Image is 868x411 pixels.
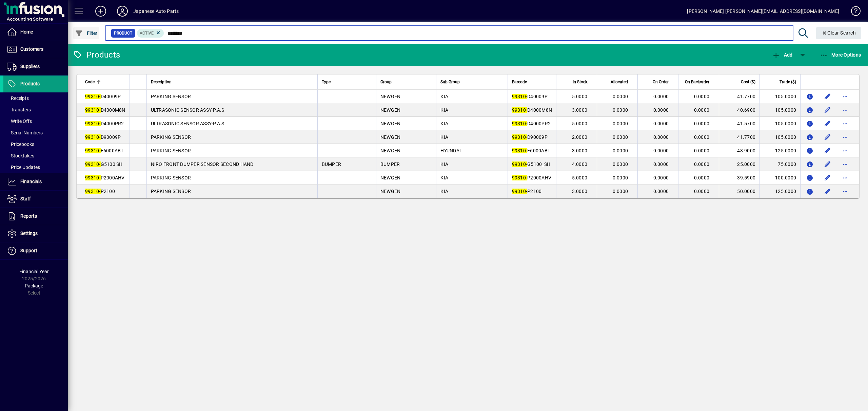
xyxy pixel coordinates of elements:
[440,78,460,86] span: Sub Group
[694,134,710,140] span: 0.0000
[653,161,669,167] span: 0.0000
[380,161,400,167] span: BUMPER
[694,94,710,99] span: 0.0000
[840,145,851,156] button: More options
[85,175,101,180] em: 99310-
[85,189,101,194] em: 99310-
[151,161,254,167] span: NIRO FRONT BUMPER SENSOR SECOND HAND
[151,175,191,180] span: PARKING SENSOR
[151,148,191,153] span: PARKING SENSOR
[840,105,851,115] button: More options
[7,118,32,124] span: Write Offs
[114,30,132,37] span: Product
[380,121,401,126] span: NEWGEN
[759,130,800,144] td: 105.0000
[601,78,634,86] div: Allocated
[653,175,669,180] span: 0.0000
[151,107,224,113] span: ULTRASONIC SENSOR ASSY-P.A.S
[133,6,179,17] div: Japanese Auto Parts
[20,29,33,35] span: Home
[770,49,794,61] button: Add
[772,52,792,58] span: Add
[613,121,628,126] span: 0.0000
[75,30,98,36] span: Filter
[687,6,839,17] div: [PERSON_NAME] [PERSON_NAME][EMAIL_ADDRESS][DOMAIN_NAME]
[560,78,593,86] div: In Stock
[840,159,851,170] button: More options
[572,121,588,126] span: 5.0000
[653,107,669,113] span: 0.0000
[440,175,448,180] span: KIA
[759,171,800,185] td: 100.0000
[20,248,37,253] span: Support
[440,78,503,86] div: Sub Group
[3,115,68,127] a: Write Offs
[25,283,43,288] span: Package
[3,92,68,104] a: Receipts
[653,148,669,153] span: 0.0000
[512,134,528,140] em: 99310-
[642,78,675,86] div: On Order
[7,107,31,112] span: Transfers
[719,144,759,157] td: 48.9000
[3,225,68,242] a: Settings
[85,107,125,113] span: D4000M8N
[7,142,34,147] span: Pricebooks
[613,148,628,153] span: 0.0000
[3,173,68,190] a: Financials
[512,107,528,113] em: 99310-
[572,148,588,153] span: 3.0000
[759,185,800,198] td: 125.0000
[85,121,124,126] span: D4000PR2
[512,94,548,99] span: D40009P
[572,175,588,180] span: 5.0000
[694,189,710,194] span: 0.0000
[90,5,112,17] button: Add
[572,107,588,113] span: 3.0000
[512,175,528,180] em: 99310-
[440,121,448,126] span: KIA
[440,134,448,140] span: KIA
[653,121,669,126] span: 0.0000
[512,121,528,126] em: 99310-
[151,94,191,99] span: PARKING SENSOR
[440,161,448,167] span: KIA
[112,5,133,17] button: Profile
[85,121,101,126] em: 99310-
[85,148,101,153] em: 99310-
[20,179,42,184] span: Financials
[512,189,528,194] em: 99310-
[512,78,527,86] span: Barcode
[20,64,40,69] span: Suppliers
[694,161,710,167] span: 0.0000
[3,138,68,150] a: Pricebooks
[440,94,448,99] span: KIA
[822,186,833,197] button: Edit
[759,90,800,103] td: 105.0000
[137,29,164,38] mat-chip: Activation Status: Active
[85,78,125,86] div: Code
[20,46,43,52] span: Customers
[3,24,68,41] a: Home
[840,118,851,129] button: More options
[512,78,552,86] div: Barcode
[822,91,833,102] button: Edit
[822,159,833,170] button: Edit
[512,134,548,140] span: D90009P
[512,107,552,113] span: D4000M8N
[151,121,224,126] span: ULTRASONIC SENSOR ASSY-P.A.S
[3,58,68,75] a: Suppliers
[140,31,154,36] span: Active
[780,78,796,86] span: Trade ($)
[840,172,851,183] button: More options
[719,157,759,171] td: 25.0000
[85,134,101,140] em: 99310-
[683,78,715,86] div: On Backorder
[380,175,401,180] span: NEWGEN
[759,157,800,171] td: 75.0000
[85,161,123,167] span: G5100 SH
[512,121,551,126] span: D4000PR2
[573,78,587,86] span: In Stock
[85,94,121,99] span: D40009P
[741,78,755,86] span: Cost ($)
